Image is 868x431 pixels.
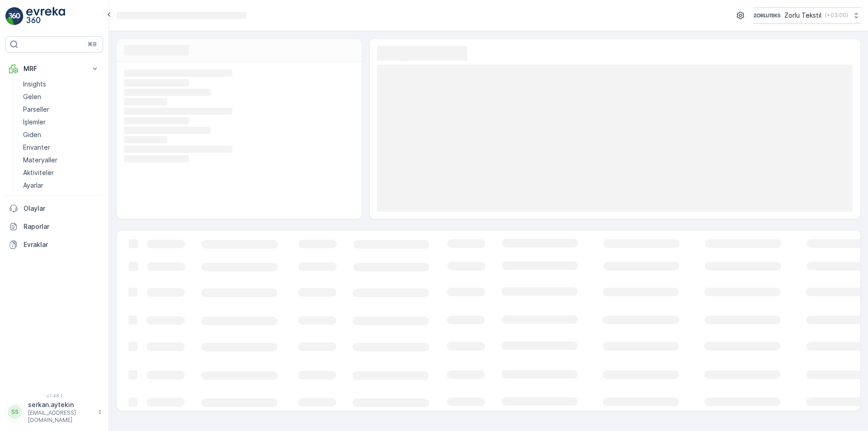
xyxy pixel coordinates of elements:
[5,199,103,218] a: Olaylar
[26,7,65,25] img: logo_light-DOdMpM7g.png
[19,179,103,192] a: Ayarlar
[28,409,93,424] p: [EMAIL_ADDRESS][DOMAIN_NAME]
[23,92,41,101] p: Gelen
[825,12,848,19] p: ( +03:00 )
[5,218,103,236] a: Raporlar
[19,166,103,179] a: Aktiviteler
[23,156,57,165] p: Materyaller
[19,128,103,141] a: Giden
[5,236,103,254] a: Evraklar
[23,105,49,114] p: Parseller
[23,130,41,139] p: Giden
[24,204,99,213] p: Olaylar
[5,393,103,398] span: v 1.48.1
[28,400,93,409] p: serkan.aytekin
[19,78,103,90] a: Insights
[23,80,46,89] p: Insights
[753,10,781,20] img: 6-1-9-3_wQBzyll.png
[24,64,85,73] p: MRF
[753,7,861,24] button: Zorlu Tekstil(+03:00)
[5,400,103,424] button: SSserkan.aytekin[EMAIL_ADDRESS][DOMAIN_NAME]
[19,154,103,166] a: Materyaller
[5,7,24,25] img: logo
[23,143,50,152] p: Envanter
[784,11,821,20] p: Zorlu Tekstil
[19,103,103,116] a: Parseller
[5,60,103,78] button: MRF
[19,90,103,103] a: Gelen
[19,116,103,128] a: İşlemler
[8,405,22,419] div: SS
[24,240,99,249] p: Evraklar
[88,41,97,48] p: ⌘B
[23,168,54,177] p: Aktiviteler
[23,118,46,127] p: İşlemler
[19,141,103,154] a: Envanter
[24,222,99,231] p: Raporlar
[23,181,43,190] p: Ayarlar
